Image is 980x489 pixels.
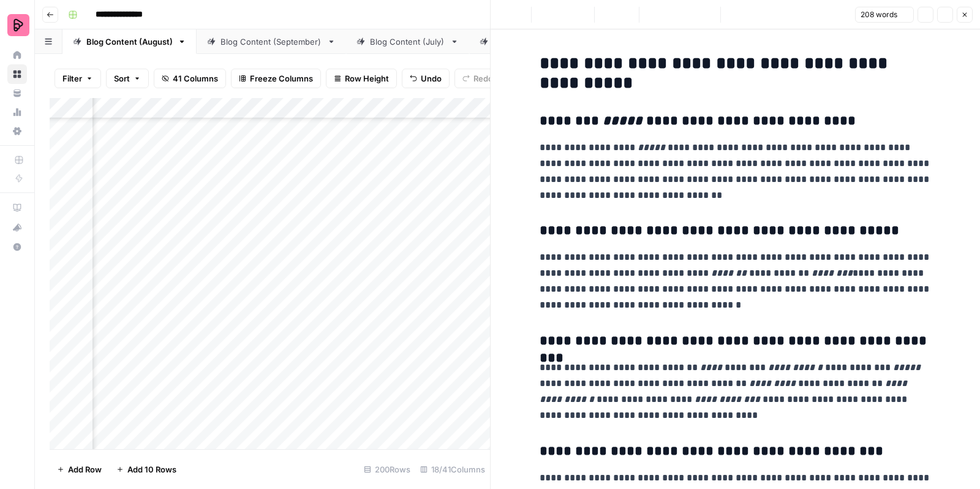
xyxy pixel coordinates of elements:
div: 18/41 Columns [415,460,490,479]
span: 41 Columns [173,72,218,85]
button: Workspace: Preply [7,10,27,40]
button: Row Height [326,69,397,88]
a: Browse [7,64,27,84]
span: Freeze Columns [250,72,313,85]
a: Blog Content (September) [197,29,346,54]
div: 200 Rows [359,460,415,479]
button: 208 words [855,7,914,23]
button: Redo [454,69,501,88]
a: AirOps Academy [7,198,27,218]
span: Row Height [345,72,389,85]
div: Blog Content (September) [221,36,322,48]
span: Undo [421,72,442,85]
button: Undo [402,69,450,88]
a: Blog Content (August) [62,29,197,54]
a: Your Data [7,83,27,103]
div: What's new? [8,218,26,237]
div: Blog Content (August) [86,36,173,48]
a: Settings [7,121,27,141]
span: 208 words [861,9,897,20]
div: Blog Content (July) [370,36,445,48]
button: Help + Support [7,237,27,257]
span: Filter [62,72,82,85]
span: Sort [114,72,130,85]
span: Add Row [68,463,102,476]
button: Add Row [50,460,109,479]
img: Preply Logo [7,14,29,36]
button: 41 Columns [154,69,226,88]
a: Usage [7,102,27,122]
a: Home [7,45,27,65]
button: Sort [106,69,149,88]
a: Blog Content (April) [469,29,593,54]
span: Redo [473,72,493,85]
span: Add 10 Rows [127,463,176,476]
button: What's new? [7,218,27,237]
button: Add 10 Rows [109,460,184,479]
button: Filter [55,69,101,88]
button: Freeze Columns [231,69,321,88]
a: Blog Content (July) [346,29,469,54]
